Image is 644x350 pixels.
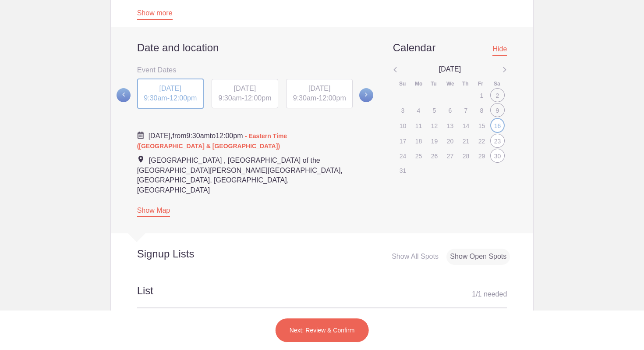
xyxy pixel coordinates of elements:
button: Next: Review & Confirm [275,318,369,343]
div: - [286,79,353,109]
div: Su [399,80,406,88]
h3: Event Dates [137,63,353,76]
img: Angle left gray [502,64,507,76]
div: 5 [427,104,442,117]
div: We [446,80,453,88]
span: [DATE], [149,132,173,139]
span: - Eastern Time ([GEOGRAPHIC_DATA] & [GEOGRAPHIC_DATA]) [137,132,287,150]
div: 28 [459,149,473,162]
div: 29 [474,149,489,162]
div: 4 [411,104,426,117]
span: [DATE] [308,85,330,92]
div: 20 [443,134,457,147]
div: Sa [494,80,501,88]
div: 22 [474,134,489,147]
div: 24 [396,149,410,162]
a: Show Map [137,207,170,217]
div: 14 [459,119,473,132]
div: 30 [490,149,505,163]
div: 7 [459,104,473,117]
img: Angle left gray [393,64,397,76]
div: 19 [427,134,442,147]
h2: Date and location [137,41,353,54]
div: Tu [431,80,438,88]
div: 15 [474,119,489,132]
div: 27 [443,149,457,162]
div: 17 [396,134,410,147]
span: 9:30am [144,94,167,102]
div: - [212,79,278,109]
span: 12:00pm [170,94,197,102]
span: [DATE] [234,85,256,92]
div: 16 [490,118,505,133]
div: 11 [411,119,426,132]
img: Cal purple [137,132,144,139]
a: Show more [137,9,173,20]
div: 8 [474,104,489,117]
button: [DATE] 9:30am-12:00pm [137,78,204,110]
div: 13 [443,119,457,132]
img: Event location [138,156,143,163]
span: 12:00pm [318,94,346,102]
div: 2 [490,88,505,102]
div: Th [462,80,469,88]
span: [DATE] [159,85,181,92]
button: [DATE] 9:30am-12:00pm [286,79,353,109]
div: - [137,79,204,109]
div: Show All Spots [388,249,442,265]
div: Mo [415,80,422,88]
div: 23 [490,134,505,148]
span: 12:00pm [244,94,271,102]
span: / [476,290,478,298]
div: 1 [474,89,489,102]
h2: List [137,283,507,308]
button: [DATE] 9:30am-12:00pm [211,79,279,109]
div: Calendar [393,41,435,54]
div: Fr [478,80,485,88]
span: Hide [492,45,507,56]
span: 12:00pm [216,132,243,139]
span: from to [137,132,287,150]
div: 3 [396,104,410,117]
span: [DATE] [439,65,461,73]
div: 12 [427,119,442,132]
div: 26 [427,149,442,162]
div: 21 [459,134,473,147]
div: 10 [396,119,410,132]
h2: Signup Lists [111,247,252,261]
div: 9 [490,103,505,117]
div: 31 [396,164,410,177]
div: 6 [443,104,457,117]
div: 1 1 needed [472,288,507,301]
div: 25 [411,149,426,162]
span: 9:30am [219,94,242,102]
div: 18 [411,134,426,147]
span: [GEOGRAPHIC_DATA] , [GEOGRAPHIC_DATA] of the [GEOGRAPHIC_DATA][PERSON_NAME][GEOGRAPHIC_DATA], [GE... [137,157,343,194]
span: 9:30am [186,132,209,139]
div: Show Open Spots [446,249,510,265]
span: 9:30am [293,94,316,102]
